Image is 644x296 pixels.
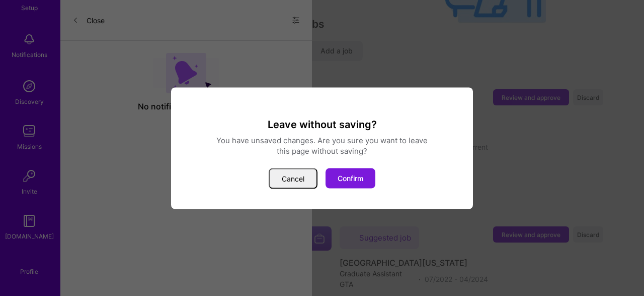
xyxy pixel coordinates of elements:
[326,168,375,188] button: Confirm
[171,87,473,209] div: modal
[183,135,461,145] div: You have unsaved changes. Are you sure you want to leave
[269,168,317,189] button: Cancel
[183,145,461,156] div: this page without saving?
[183,117,461,131] h3: Leave without saving?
